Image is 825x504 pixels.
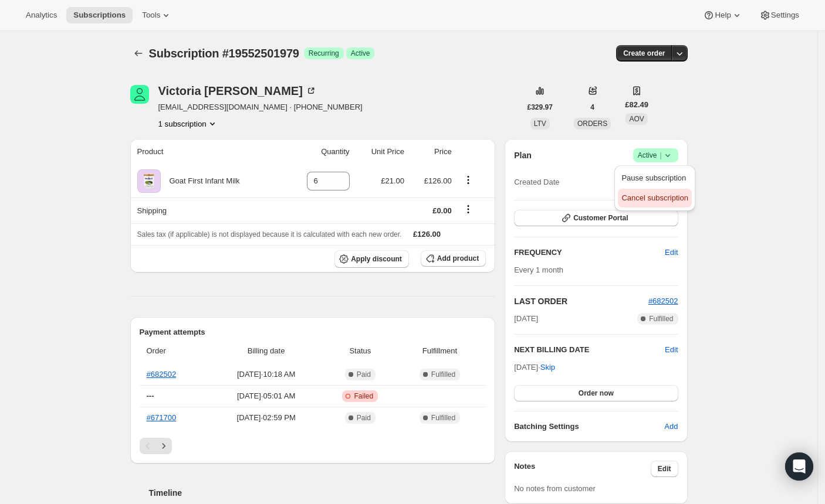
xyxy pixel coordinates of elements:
[771,11,799,20] span: Settings
[158,118,218,130] button: Product actions
[140,326,486,338] h2: Payment attempts
[649,314,673,323] span: Fulfilled
[514,363,555,372] span: [DATE] ·
[149,47,299,60] span: Subscription #19552501979
[664,421,678,433] span: Add
[534,120,546,128] span: LTV
[401,345,479,357] span: Fulfillment
[147,391,154,400] span: ---
[459,203,478,216] button: Shipping actions
[648,297,678,305] a: #682502
[285,139,353,165] th: Quantity
[658,243,685,262] button: Edit
[66,7,133,23] button: Subscriptions
[514,247,665,258] h2: FREQUENCY
[752,7,806,23] button: Settings
[514,461,651,477] h3: Notes
[665,247,678,258] span: Edit
[212,345,319,357] span: Billing date
[514,295,648,307] h2: LAST ORDER
[514,313,538,325] span: [DATE]
[514,210,678,226] button: Customer Portal
[353,139,408,165] th: Unit Price
[327,345,394,357] span: Status
[648,295,678,307] button: #682502
[431,413,455,423] span: Fulfilled
[583,99,601,115] button: 4
[618,189,691,207] button: Cancel subscription
[142,11,160,20] span: Tools
[621,193,688,202] span: Cancel subscription
[573,213,628,223] span: Customer Portal
[357,413,371,423] span: Paid
[381,176,404,185] span: £21.00
[147,413,177,422] a: #671700
[212,390,319,402] span: [DATE] · 05:01 AM
[657,417,685,436] button: Add
[625,99,648,111] span: £82.49
[618,169,691,188] button: Pause subscription
[130,139,285,165] th: Product
[660,151,661,160] span: |
[623,49,665,58] span: Create order
[514,421,664,433] h6: Batching Settings
[638,149,674,161] span: Active
[351,254,402,264] span: Apply discount
[130,85,149,104] span: Victoria Coy
[147,370,177,379] a: #682502
[140,438,486,454] nav: Pagination
[309,49,339,58] span: Recurring
[149,487,496,499] h2: Timeline
[351,49,370,58] span: Active
[520,99,560,115] button: £329.97
[130,45,147,62] button: Subscriptions
[696,7,749,23] button: Help
[421,250,486,267] button: Add product
[135,7,179,23] button: Tools
[357,370,371,379] span: Paid
[354,391,373,401] span: Failed
[616,45,672,62] button: Create order
[579,389,614,398] span: Order now
[629,115,644,123] span: AOV
[459,173,478,186] button: Product actions
[540,362,555,373] span: Skip
[514,176,559,188] span: Created Date
[533,358,562,377] button: Skip
[155,438,172,454] button: Next
[137,169,161,193] img: product img
[590,103,594,112] span: 4
[26,11,57,20] span: Analytics
[577,120,607,128] span: ORDERS
[158,85,317,97] div: Victoria [PERSON_NAME]
[212,369,319,380] span: [DATE] · 10:18 AM
[514,344,665,356] h2: NEXT BILLING DATE
[431,370,455,379] span: Fulfilled
[432,206,452,215] span: £0.00
[413,230,441,239] span: £126.00
[130,197,285,223] th: Shipping
[528,103,553,112] span: £329.97
[212,412,319,424] span: [DATE] · 02:59 PM
[19,7,64,23] button: Analytics
[514,385,678,401] button: Order now
[73,11,126,20] span: Subscriptions
[408,139,455,165] th: Price
[161,175,240,187] div: Goat First Infant Milk
[140,338,209,364] th: Order
[621,173,686,182] span: Pause subscription
[715,11,731,20] span: Help
[334,250,409,268] button: Apply discount
[437,254,479,263] span: Add product
[514,484,596,493] span: No notes from customer
[651,461,678,477] button: Edit
[658,464,671,474] span: Edit
[514,265,563,274] span: Every 1 month
[424,176,452,185] span: £126.00
[514,149,532,161] h2: Plan
[137,230,402,239] span: Sales tax (if applicable) is not displayed because it is calculated with each new order.
[665,344,678,356] button: Edit
[785,452,813,481] div: Open Intercom Messenger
